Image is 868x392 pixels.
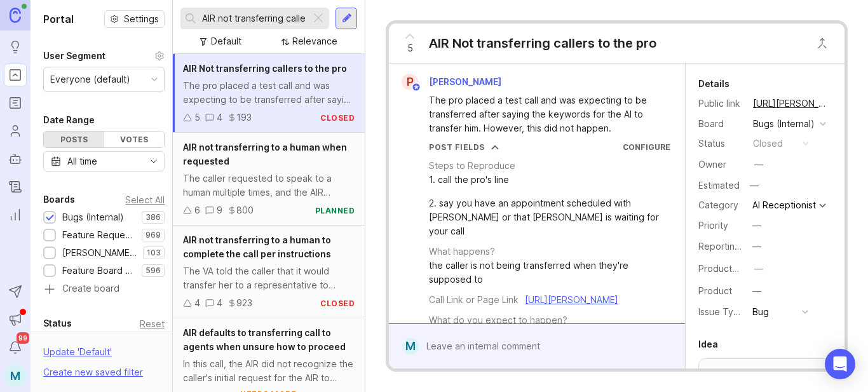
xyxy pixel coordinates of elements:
[402,74,418,90] div: P
[525,294,618,305] a: [URL][PERSON_NAME]
[4,336,27,359] button: Notifications
[4,119,27,142] a: Users
[125,196,165,203] div: Select All
[44,132,104,147] div: Posts
[320,298,355,309] div: closed
[217,111,222,125] div: 4
[429,93,660,135] div: The pro placed a test call and was expecting to be transferred after saying the keywords for the ...
[43,316,72,331] div: Status
[183,63,347,74] span: AIR Not transferring callers to the pro
[429,142,499,152] button: Post Fields
[183,264,355,292] div: The VA told the caller that it would transfer her to a representative to schedule and, instead of...
[183,234,331,259] span: AIR not transferring to a human to complete the call per instructions
[43,112,95,128] div: Date Range
[62,264,135,278] div: Feature Board Sandbox [DATE]
[4,308,27,331] button: Announcements
[753,137,783,151] div: closed
[43,284,165,295] a: Create board
[429,313,567,327] div: What do you expect to happen?
[194,111,200,125] div: 5
[140,320,165,327] div: Reset
[4,36,27,58] a: Ideas
[429,173,670,187] div: 1. call the pro's line
[753,117,815,131] div: Bugs (Internal)
[429,245,495,259] div: What happens?
[698,76,729,91] div: Details
[4,364,27,387] button: M
[754,158,763,172] div: —
[752,201,816,210] div: AI Receptionist
[623,142,670,152] a: Configure
[62,210,124,224] div: Bugs (Internal)
[698,241,766,252] label: Reporting Team
[4,64,27,86] a: Portal
[104,132,165,147] div: Votes
[429,142,485,152] div: Post Fields
[4,280,27,303] button: Send to Autopilot
[236,203,254,217] div: 800
[754,262,763,276] div: —
[104,10,165,28] button: Settings
[752,284,761,298] div: —
[146,230,161,240] p: 969
[698,263,766,274] label: ProductboardID
[698,306,745,317] label: Issue Type
[698,220,728,231] label: Priority
[4,147,27,170] a: Autopilot
[124,13,159,25] span: Settings
[144,156,164,166] svg: toggle icon
[194,296,200,310] div: 4
[4,91,27,114] a: Roadmaps
[173,54,365,133] a: AIR Not transferring callers to the proThe pro placed a test call and was expecting to be transfe...
[429,159,515,173] div: Steps to Reproduce
[698,181,740,190] div: Estimated
[698,158,743,172] div: Owner
[698,337,718,352] div: Idea
[825,349,855,379] div: Open Intercom Messenger
[749,95,832,112] a: [URL][PERSON_NAME]
[292,34,337,48] div: Relevance
[43,345,112,365] div: Update ' Default '
[62,228,135,242] div: Feature Requests (Internal)
[429,293,519,307] div: Call Link or Page Link
[194,203,200,217] div: 6
[146,266,161,276] p: 596
[236,111,252,125] div: 193
[43,11,74,27] h1: Portal
[50,72,130,86] div: Everyone (default)
[10,8,21,22] img: Canny Home
[67,154,97,168] div: All time
[183,172,355,199] div: The caller requested to speak to a human multiple times, and the AIR continued to ask for contact...
[746,177,763,194] div: —
[707,367,824,392] p: AIR Not transferring callers to the pro
[43,48,105,64] div: User Segment
[752,240,761,253] div: —
[752,219,761,233] div: —
[146,212,161,222] p: 386
[173,133,365,226] a: AIR not transferring to a human when requestedThe caller requested to speak to a human multiple t...
[698,285,732,296] label: Product
[183,79,355,107] div: The pro placed a test call and was expecting to be transferred after saying the keywords for the ...
[394,74,512,90] a: P[PERSON_NAME]
[429,196,670,238] div: 2. say you have an appointment scheduled with [PERSON_NAME] or that [PERSON_NAME] is waiting for ...
[211,34,241,48] div: Default
[698,117,743,131] div: Board
[429,34,656,52] div: AIR Not transferring callers to the pro
[752,305,769,319] div: Bug
[217,203,222,217] div: 9
[173,226,365,318] a: AIR not transferring to a human to complete the call per instructionsThe VA told the caller that ...
[750,260,767,277] button: ProductboardID
[202,11,306,25] input: Search...
[236,296,252,310] div: 923
[183,327,346,352] span: AIR defaults to transferring call to agents when unsure how to proceed
[17,332,29,344] span: 99
[183,142,347,166] span: AIR not transferring to a human when requested
[698,97,743,111] div: Public link
[315,205,355,216] div: planned
[147,248,161,258] p: 103
[429,259,670,287] div: the caller is not being transferred when they're supposed to
[183,357,355,385] div: In this call, the AIR did not recognize the caller's initial request for the AIR to repeat its qu...
[62,246,137,260] div: [PERSON_NAME] (Public)
[698,198,743,212] div: Category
